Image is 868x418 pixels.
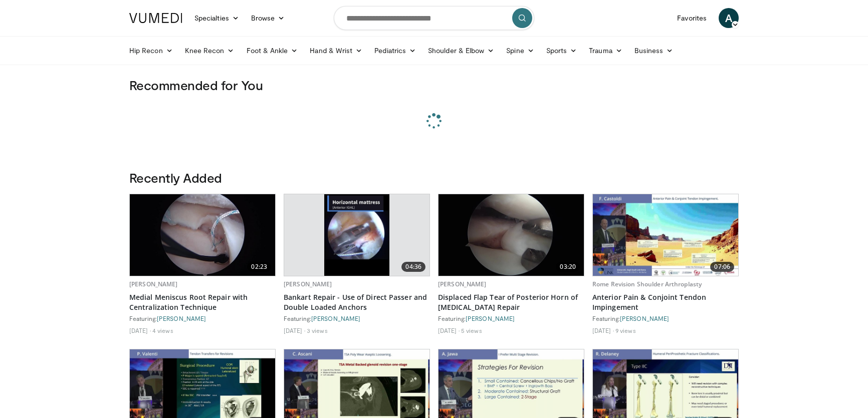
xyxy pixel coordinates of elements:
a: Foot & Ankle [241,41,304,61]
a: [PERSON_NAME] [157,315,206,322]
div: Featuring: [438,314,584,322]
a: Knee Recon [179,41,241,61]
a: Sports [540,41,583,61]
a: Rome Revision Shoulder Arthroplasty [592,280,702,288]
li: 5 views [461,326,482,334]
a: Pediatrics [368,41,422,61]
img: 8037028b-5014-4d38-9a8c-71d966c81743.620x360_q85_upscale.jpg [593,194,738,276]
img: 926032fc-011e-4e04-90f2-afa899d7eae5.620x360_q85_upscale.jpg [130,194,275,276]
img: VuMedi Logo [129,13,182,23]
a: A [719,8,739,28]
a: [PERSON_NAME] [466,315,515,322]
img: 2649116b-05f8-405c-a48f-a284a947b030.620x360_q85_upscale.jpg [439,194,584,276]
a: [PERSON_NAME] [284,280,332,288]
span: 02:23 [247,262,271,272]
li: [DATE] [284,326,305,334]
a: Hip Recon [123,41,179,61]
div: Featuring: [129,314,276,322]
a: Trauma [583,41,628,61]
a: Medial Meniscus Root Repair with Centralization Technique [129,292,276,312]
a: Favorites [671,8,713,28]
a: Bankart Repair - Use of Direct Passer and Double Loaded Anchors [284,292,430,312]
a: Spine [500,41,540,61]
a: Specialties [188,8,245,28]
img: cd449402-123d-47f7-b112-52d159f17939.620x360_q85_upscale.jpg [324,194,390,276]
li: [DATE] [129,326,151,334]
li: 4 views [152,326,173,334]
a: Business [628,41,680,61]
li: [DATE] [438,326,460,334]
a: Anterior Pain & Conjoint Tendon Impingement [592,292,739,312]
a: Browse [245,8,291,28]
li: 3 views [307,326,328,334]
a: 04:36 [284,194,429,276]
a: 03:20 [439,194,584,276]
a: Shoulder & Elbow [422,41,500,61]
a: [PERSON_NAME] [620,315,669,322]
li: [DATE] [592,326,614,334]
a: 07:06 [593,194,738,276]
div: Featuring: [592,314,739,322]
a: 02:23 [130,194,275,276]
a: [PERSON_NAME] [311,315,360,322]
span: 03:20 [556,262,580,272]
li: 9 views [615,326,636,334]
a: [PERSON_NAME] [438,280,487,288]
a: Displaced Flap Tear of Posterior Horn of [MEDICAL_DATA] Repair [438,292,584,312]
span: 04:36 [401,262,425,272]
a: Hand & Wrist [304,41,368,61]
h3: Recently Added [129,170,739,186]
h3: Recommended for You [129,77,739,93]
input: Search topics, interventions [334,6,534,30]
span: 07:06 [710,262,734,272]
a: [PERSON_NAME] [129,280,178,288]
div: Featuring: [284,314,430,322]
